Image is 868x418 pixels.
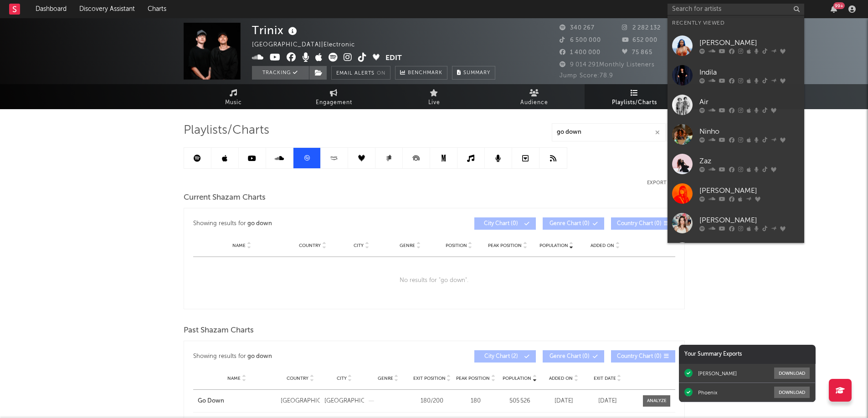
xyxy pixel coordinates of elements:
a: Music [184,84,284,109]
div: [DATE] [544,397,583,406]
span: Playlists/Charts [184,125,269,136]
button: Country Chart(0) [611,350,675,363]
span: Playlists/Charts [612,97,657,108]
button: Export CSV [647,180,685,186]
span: Exit Position [413,376,446,381]
div: Showing results for [193,350,434,363]
div: Trinix [252,23,299,38]
div: Your Summary Exports [679,345,816,364]
div: Indila [699,67,800,78]
button: 99+ [831,5,837,13]
a: Benchmark [395,66,447,80]
span: Position [446,243,467,248]
div: [GEOGRAPHIC_DATA] [324,397,364,406]
div: Air [699,96,800,107]
div: Zaz [699,156,800,166]
div: go down [247,218,272,229]
button: Email AlertsOn [331,66,390,80]
span: 652 000 [622,37,657,43]
span: City [337,376,347,381]
button: Summary [452,66,495,80]
a: [PERSON_NAME] [668,208,804,238]
em: On [377,71,385,76]
span: Peak Position [456,376,490,381]
div: No results for " go down ". [193,257,675,304]
span: City Chart ( 2 ) [480,354,522,359]
span: 75 865 [622,50,652,55]
a: Zaz [668,149,804,179]
a: [PERSON_NAME] [668,238,804,267]
span: Name [232,243,246,248]
div: [PERSON_NAME] [699,37,800,48]
span: Jump Score: 78.9 [560,73,613,79]
span: Current Shazam Charts [184,192,266,203]
span: Country Chart ( 0 ) [617,354,662,359]
span: 6 500 000 [560,37,601,43]
span: Exit Date [594,376,616,381]
a: Engagement [284,84,384,109]
div: Ninho [699,126,800,137]
span: Engagement [316,97,352,108]
a: Audience [484,84,585,109]
div: Showing results for [193,217,434,230]
button: Tracking [252,66,309,80]
button: Download [774,387,810,398]
span: Added On [591,243,614,248]
div: 99 + [833,2,845,9]
span: Added On [549,376,573,381]
div: 180 [456,397,495,406]
a: [PERSON_NAME] [668,31,804,60]
span: Country Chart ( 0 ) [617,221,662,227]
span: Name [227,376,241,381]
span: Audience [520,97,548,108]
a: Go Down [198,397,277,406]
input: Search for artists [668,4,804,15]
a: Live [384,84,484,109]
span: Country [299,243,321,248]
button: Edit [385,53,402,64]
div: [PERSON_NAME] [699,215,800,226]
span: Country [287,376,308,381]
span: Music [225,97,242,108]
button: Country Chart(0) [611,217,675,230]
div: go down [247,351,272,362]
button: City Chart(2) [474,350,536,363]
div: [GEOGRAPHIC_DATA] | Electronic [252,40,365,50]
div: 180 / 200 [412,397,452,406]
button: Genre Chart(0) [543,350,604,363]
span: Live [428,97,440,108]
span: 9 014 291 Monthly Listeners [560,62,655,68]
span: City Chart ( 0 ) [480,221,522,227]
div: [PERSON_NAME] [699,185,800,196]
a: Playlists/Charts [585,84,685,109]
button: City Chart(0) [474,217,536,230]
span: Benchmark [408,68,442,79]
span: Genre [400,243,415,248]
a: Ninho [668,120,804,149]
button: Download [774,368,810,379]
span: 340 267 [560,25,595,31]
span: Summary [463,71,490,76]
span: Population [539,243,568,248]
span: 1 400 000 [560,50,601,55]
div: [PERSON_NAME] [698,370,737,377]
div: [DATE] [588,397,627,406]
a: Air [668,90,804,120]
span: Past Shazam Charts [184,325,254,336]
input: Search Playlists/Charts [552,123,666,141]
span: Genre Chart ( 0 ) [549,354,591,359]
a: Indila [668,60,804,90]
button: Genre Chart(0) [543,217,604,230]
div: Recently Viewed [672,18,800,29]
span: City [354,243,364,248]
div: [GEOGRAPHIC_DATA] [281,397,320,406]
div: 505 526 [500,397,539,406]
span: Genre Chart ( 0 ) [549,221,591,227]
div: Phoenix [698,389,717,396]
span: Genre [378,376,393,381]
span: Population [503,376,531,381]
span: 2 282 132 [622,25,661,31]
a: [PERSON_NAME] [668,179,804,208]
span: Peak Position [488,243,522,248]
